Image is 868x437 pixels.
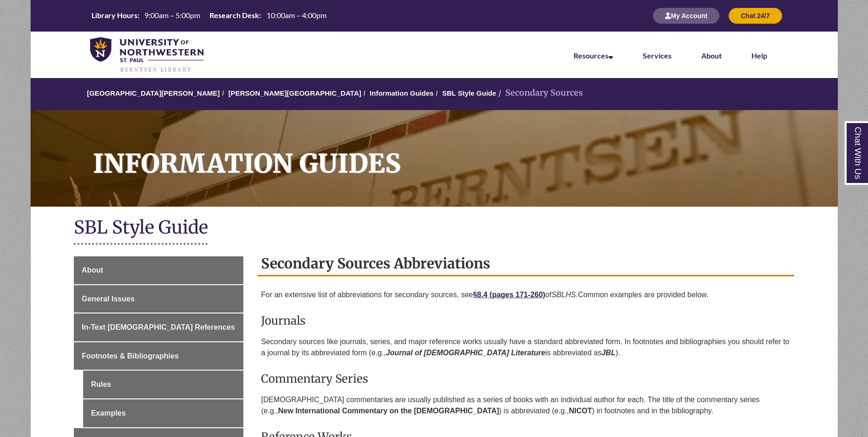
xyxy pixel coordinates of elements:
[574,51,613,60] a: Resources
[751,51,767,60] a: Help
[729,12,782,20] a: Chat 24/7
[551,291,578,299] em: SBLHS.
[729,8,782,24] button: Chat 24/7
[82,323,235,331] span: In-Text [DEMOGRAPHIC_DATA] References
[74,256,243,284] a: About
[267,11,326,20] span: 10:00am – 4:00pm
[88,10,330,20] table: Hours Today
[569,407,592,415] strong: NICOT
[489,291,492,299] strong: (
[83,399,243,427] a: Examples
[701,51,722,60] a: About
[74,216,794,241] h1: SBL Style Guide
[386,349,545,357] em: Journal of [DEMOGRAPHIC_DATA] Literature
[653,12,719,20] a: My Account
[370,89,434,97] a: Information Guides
[88,10,330,21] a: Hours Today
[82,295,135,303] span: General Issues
[82,352,179,360] span: Footnotes & Bibliographies
[74,342,243,370] a: Footnotes & Bibliographies
[473,291,545,299] a: §8.4 (pages 171-260)
[442,89,496,97] a: SBL Style Guide
[492,291,545,299] strong: pages 171-260)
[473,291,487,299] strong: §8.4
[144,11,200,20] span: 9:00am – 5:00pm
[83,371,243,398] a: Rules
[653,8,719,24] button: My Account
[278,407,499,415] strong: New International Commentary on the [DEMOGRAPHIC_DATA]
[88,10,141,20] th: Library Hours:
[261,313,790,328] h3: Journals
[82,266,103,274] span: About
[261,391,790,420] p: [DEMOGRAPHIC_DATA] commentaries are usually published as a series of books with an individual aut...
[74,285,243,313] a: General Issues
[261,372,790,386] h3: Commentary Series
[601,349,615,357] em: JBL
[228,89,361,97] a: [PERSON_NAME][GEOGRAPHIC_DATA]
[496,86,583,100] li: Secondary Sources
[206,10,262,20] th: Research Desk:
[261,286,790,304] p: For an extensive list of abbreviations for secondary sources, see of Common examples are provided...
[74,313,243,341] a: In-Text [DEMOGRAPHIC_DATA] References
[90,37,204,73] img: UNWSP Library Logo
[261,333,790,362] p: Secondary sources like journals, series, and major reference works usually have a standard abbrev...
[643,51,672,60] a: Services
[31,110,838,207] a: Information Guides
[87,89,220,97] a: [GEOGRAPHIC_DATA][PERSON_NAME]
[257,252,794,276] h2: Secondary Sources Abbreviations
[83,110,838,195] h1: Information Guides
